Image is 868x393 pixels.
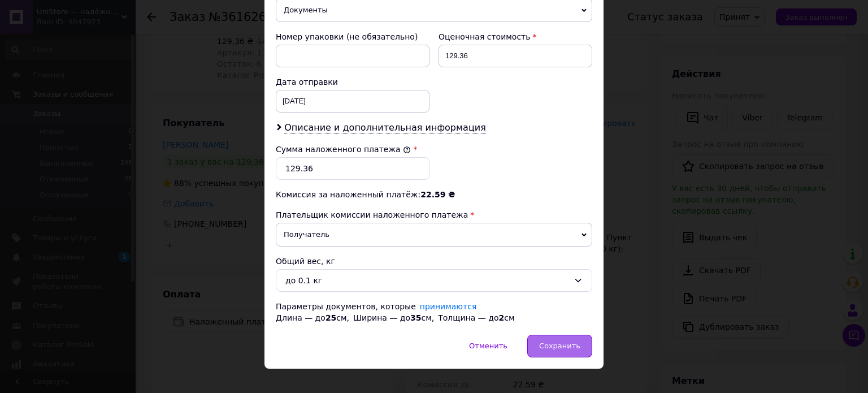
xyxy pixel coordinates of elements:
span: 2 [498,313,504,322]
div: Дата отправки [276,76,429,88]
div: Номер упаковки (не обязательно) [276,31,429,42]
a: принимаются [420,302,477,311]
div: Комиссия за наложенный платёж: [276,189,592,200]
span: 35 [410,313,421,322]
div: Общий вес, кг [276,256,592,267]
span: Получатель [276,223,592,247]
span: Сохранить [539,342,580,350]
div: Оценочная стоимость [439,31,592,42]
span: Описание и дополнительная информация [284,122,486,133]
span: Отменить [469,342,507,350]
span: Плательщик комиссии наложенного платежа [276,210,468,219]
label: Сумма наложенного платежа [276,145,411,154]
div: до 0.1 кг [285,274,569,287]
span: 22.59 ₴ [420,190,455,199]
div: Параметры документов, которые Длина — до см, Ширина — до см, Толщина — до см [276,301,592,323]
span: 25 [325,313,336,322]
